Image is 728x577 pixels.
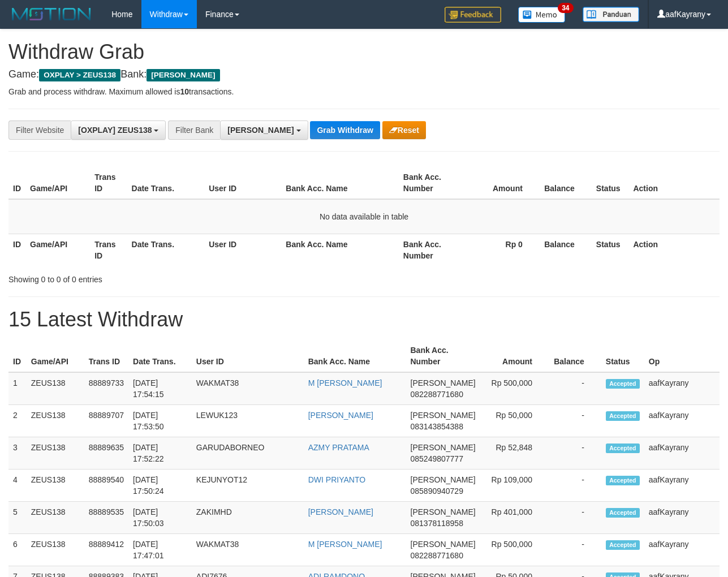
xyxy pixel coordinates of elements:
[8,470,27,502] td: 4
[606,540,640,550] span: Accepted
[549,340,601,372] th: Balance
[127,234,205,266] th: Date Trans.
[8,534,27,566] td: 6
[540,234,592,266] th: Balance
[128,534,192,566] td: [DATE] 17:47:01
[606,379,640,389] span: Accepted
[168,120,220,140] div: Filter Bank
[204,234,281,266] th: User ID
[480,372,549,405] td: Rp 500,000
[8,41,720,63] h1: Withdraw Grab
[25,234,90,266] th: Game/API
[644,340,720,372] th: Op
[644,405,720,437] td: aafKayrany
[128,405,192,437] td: [DATE] 17:53:50
[304,340,406,372] th: Bank Acc. Name
[540,167,592,199] th: Balance
[8,199,720,234] td: No data available in table
[411,390,463,399] span: Copy 082288771680 to clipboard
[549,502,601,534] td: -
[192,405,304,437] td: LEWUK123
[8,405,27,437] td: 2
[8,234,25,266] th: ID
[128,340,192,372] th: Date Trans.
[84,437,128,470] td: 88889635
[8,372,27,405] td: 1
[147,69,219,81] span: [PERSON_NAME]
[8,120,71,140] div: Filter Website
[583,7,639,22] img: panduan.png
[445,7,501,23] img: Feedback.jpg
[549,405,601,437] td: -
[606,508,640,518] span: Accepted
[644,372,720,405] td: aafKayrany
[558,3,573,13] span: 34
[601,340,644,372] th: Status
[411,443,476,452] span: [PERSON_NAME]
[592,234,629,266] th: Status
[480,437,549,470] td: Rp 52,848
[463,234,540,266] th: Rp 0
[406,340,480,372] th: Bank Acc. Number
[463,167,540,199] th: Amount
[27,340,84,372] th: Game/API
[628,234,720,266] th: Action
[192,372,304,405] td: WAKMAT38
[180,87,189,96] strong: 10
[411,507,476,516] span: [PERSON_NAME]
[592,167,629,199] th: Status
[281,234,399,266] th: Bank Acc. Name
[606,443,640,453] span: Accepted
[84,502,128,534] td: 88889535
[411,422,463,431] span: Copy 083143854388 to clipboard
[204,167,281,199] th: User ID
[27,372,84,405] td: ZEUS138
[480,470,549,502] td: Rp 109,000
[281,167,399,199] th: Bank Acc. Name
[382,121,426,139] button: Reset
[25,167,90,199] th: Game/API
[411,486,463,496] span: Copy 085890940729 to clipboard
[127,167,205,199] th: Date Trans.
[192,470,304,502] td: KEJUNYOT12
[192,340,304,372] th: User ID
[27,502,84,534] td: ZEUS138
[27,405,84,437] td: ZEUS138
[8,269,295,285] div: Showing 0 to 0 of 0 entries
[84,405,128,437] td: 88889707
[549,437,601,470] td: -
[606,411,640,421] span: Accepted
[549,372,601,405] td: -
[411,519,463,528] span: Copy 081378118958 to clipboard
[84,534,128,566] td: 88889412
[606,476,640,485] span: Accepted
[310,121,380,139] button: Grab Withdraw
[90,167,127,199] th: Trans ID
[308,540,382,549] a: M [PERSON_NAME]
[8,167,25,199] th: ID
[27,534,84,566] td: ZEUS138
[480,340,549,372] th: Amount
[411,378,476,387] span: [PERSON_NAME]
[8,340,27,372] th: ID
[71,120,166,140] button: [OXPLAY] ZEUS138
[192,437,304,470] td: GARUDABORNEO
[308,443,369,452] a: AZMY PRATAMA
[39,69,120,81] span: OXPLAY > ZEUS138
[128,502,192,534] td: [DATE] 17:50:03
[8,6,94,23] img: MOTION_logo.png
[8,502,27,534] td: 5
[399,167,463,199] th: Bank Acc. Number
[8,86,720,97] p: Grab and process withdraw. Maximum allowed is transactions.
[308,475,365,484] a: DWI PRIYANTO
[480,534,549,566] td: Rp 500,000
[644,470,720,502] td: aafKayrany
[480,405,549,437] td: Rp 50,000
[8,69,720,80] h4: Game: Bank:
[192,534,304,566] td: WAKMAT38
[549,470,601,502] td: -
[308,507,373,516] a: [PERSON_NAME]
[644,437,720,470] td: aafKayrany
[192,502,304,534] td: ZAKIMHD
[27,470,84,502] td: ZEUS138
